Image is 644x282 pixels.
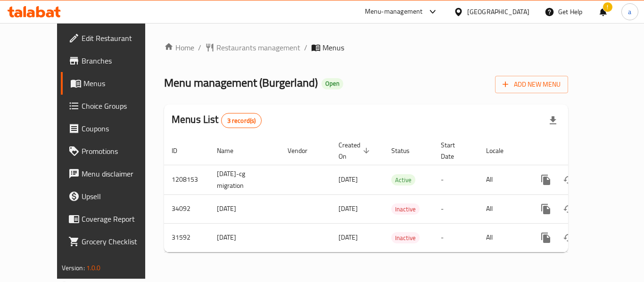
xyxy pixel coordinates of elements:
span: Inactive [391,204,420,215]
a: Home [164,42,194,53]
span: Menus [83,78,157,89]
li: / [304,42,307,53]
h2: Menus List [172,113,262,128]
td: 1208153 [164,165,209,194]
span: [DATE] [339,202,358,215]
span: Name [217,145,246,156]
span: 3 record(s) [222,116,262,125]
span: Created On [339,139,372,162]
span: [DATE] [339,231,358,243]
a: Coupons [61,117,165,140]
a: Branches [61,49,165,72]
span: Choice Groups [82,100,157,112]
span: Version: [62,262,85,274]
a: Coverage Report [61,208,165,230]
div: [GEOGRAPHIC_DATA] [467,7,529,17]
a: Promotions [61,140,165,162]
td: All [479,165,527,194]
span: Edit Restaurant [82,32,157,44]
div: Inactive [391,203,420,215]
td: 34092 [164,194,209,223]
button: Change Status [557,198,580,220]
span: Menu management ( Burgerland ) [164,72,318,93]
a: Choice Groups [61,95,165,117]
span: Branches [82,55,157,66]
div: Export file [542,109,564,132]
a: Restaurants management [205,42,300,53]
a: Menu disclaimer [61,162,165,185]
td: [DATE] [209,194,280,223]
div: Total records count [221,113,262,128]
div: Open [322,78,343,89]
th: Actions [527,137,633,165]
span: ID [172,145,190,156]
button: Change Status [557,226,580,249]
button: Change Status [557,169,580,191]
button: more [535,226,557,249]
li: / [198,42,201,53]
td: - [433,223,479,252]
a: Edit Restaurant [61,27,165,49]
span: Active [391,175,415,185]
table: enhanced table [164,137,633,252]
a: Menus [61,72,165,95]
a: Grocery Checklist [61,230,165,253]
td: [DATE] [209,223,280,252]
td: All [479,194,527,223]
span: Upsell [82,191,157,202]
button: Add New Menu [495,76,568,93]
span: 1.0.0 [86,262,101,274]
td: - [433,194,479,223]
span: Add New Menu [503,79,561,90]
span: Start Date [441,139,467,162]
span: Promotions [82,145,157,157]
span: Menus [322,42,344,53]
span: Coverage Report [82,213,157,225]
span: Restaurants management [216,42,300,53]
td: [DATE]-cg migration [209,165,280,194]
span: Coupons [82,123,157,134]
div: Menu-management [365,6,423,17]
nav: breadcrumb [164,42,568,53]
span: Open [322,80,343,88]
div: Active [391,174,415,185]
span: Inactive [391,233,420,243]
span: Vendor [288,145,320,156]
td: - [433,165,479,194]
button: more [535,198,557,220]
span: Locale [486,145,516,156]
span: [DATE] [339,173,358,185]
div: Inactive [391,232,420,243]
span: Menu disclaimer [82,168,157,179]
td: All [479,223,527,252]
td: 31592 [164,223,209,252]
span: a [628,7,631,17]
span: Grocery Checklist [82,236,157,247]
a: Upsell [61,185,165,208]
span: Status [391,145,422,156]
button: more [535,169,557,191]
